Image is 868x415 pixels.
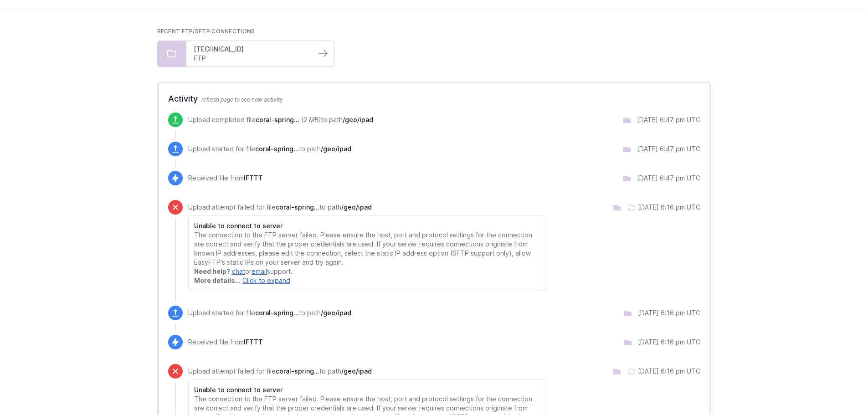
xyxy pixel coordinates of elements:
a: chat [232,267,245,275]
span: coral-springs-fl-1760120191.jpg [255,309,299,317]
div: [DATE] 6:47 pm UTC [637,144,700,154]
div: [DATE] 6:16 pm UTC [638,338,700,347]
span: /geo/ipad [341,203,372,211]
h2: Recent FTP/SFTP Connections [157,28,711,35]
h6: Unable to connect to server [194,221,541,231]
p: Upload attempt failed for file to path [188,367,547,376]
strong: Need help? [194,267,230,275]
div: [DATE] 6:16 pm UTC [638,367,700,376]
strong: More details... [194,277,241,284]
span: /geo/ipad [343,116,373,123]
p: The connection to the FTP server failed. Please ensure the host, port and protocol settings for t... [194,231,541,267]
div: [DATE] 6:47 pm UTC [637,115,700,124]
span: coral-springs-fl-1760120191.jpg [276,203,319,211]
p: Upload started for file to path [188,308,351,318]
p: Upload completed file to path [188,115,373,124]
p: or support. [194,267,541,276]
span: /geo/ipad [341,367,372,375]
iframe: Drift Widget Chat Controller [822,369,857,404]
span: coral-springs-fl-1760122026.jpg [256,116,299,123]
p: Received file from [188,338,263,347]
p: Upload started for file to path [188,144,351,154]
p: Upload attempt failed for file to path [188,203,547,212]
span: refresh page to see new activity [201,96,283,103]
span: IFTTT [244,338,263,346]
h6: Unable to connect to server [194,385,541,395]
span: /geo/ipad [321,145,351,153]
span: coral-springs-fl-1760122026.jpg [255,145,299,153]
i: (2 MB) [301,116,321,123]
span: /geo/ipad [321,309,351,317]
a: email [252,267,267,275]
h2: Activity [168,92,700,105]
a: FTP [194,54,308,63]
div: [DATE] 6:47 pm UTC [637,174,700,183]
p: Received file from [188,174,263,183]
div: [DATE] 6:16 pm UTC [638,308,700,318]
a: [TECHNICAL_ID] [194,45,308,54]
div: [DATE] 6:16 pm UTC [638,203,700,212]
a: Click to expand [242,277,290,284]
span: coral-springs-fl-1760120186.jpg [276,367,319,375]
span: IFTTT [244,174,263,182]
